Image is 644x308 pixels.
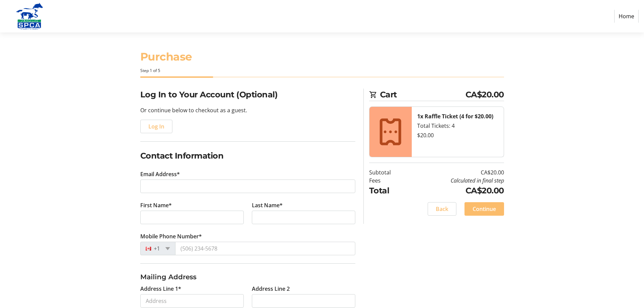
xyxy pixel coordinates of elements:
span: Cart [380,89,466,101]
label: Mobile Phone Number* [140,232,202,240]
h2: Contact Information [140,150,355,162]
a: Home [614,10,639,23]
h3: Mailing Address [140,272,355,282]
input: Address [140,294,244,308]
td: Calculated in final step [408,176,504,185]
img: Alberta SPCA's Logo [5,3,53,30]
button: Log In [140,120,172,133]
strong: 1x Raffle Ticket (4 for $20.00) [417,113,493,120]
h1: Purchase [140,49,504,65]
span: CA$20.00 [466,89,504,101]
input: (506) 234-5678 [175,242,355,255]
label: First Name* [140,201,172,209]
label: Last Name* [252,201,283,209]
div: Step 1 of 5 [140,68,504,74]
button: Continue [464,202,504,216]
div: Total Tickets: 4 [417,122,498,130]
h2: Log In to Your Account (Optional) [140,89,355,101]
label: Email Address* [140,170,180,178]
td: Subtotal [369,168,408,176]
span: Back [436,205,448,213]
div: $20.00 [417,131,498,139]
span: Log In [148,122,164,131]
td: CA$20.00 [408,168,504,176]
td: Total [369,185,408,197]
label: Address Line 2 [252,285,290,293]
td: CA$20.00 [408,185,504,197]
p: Or continue below to checkout as a guest. [140,106,355,114]
span: Continue [473,205,496,213]
label: Address Line 1* [140,285,181,293]
button: Back [428,202,456,216]
td: Fees [369,176,408,185]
